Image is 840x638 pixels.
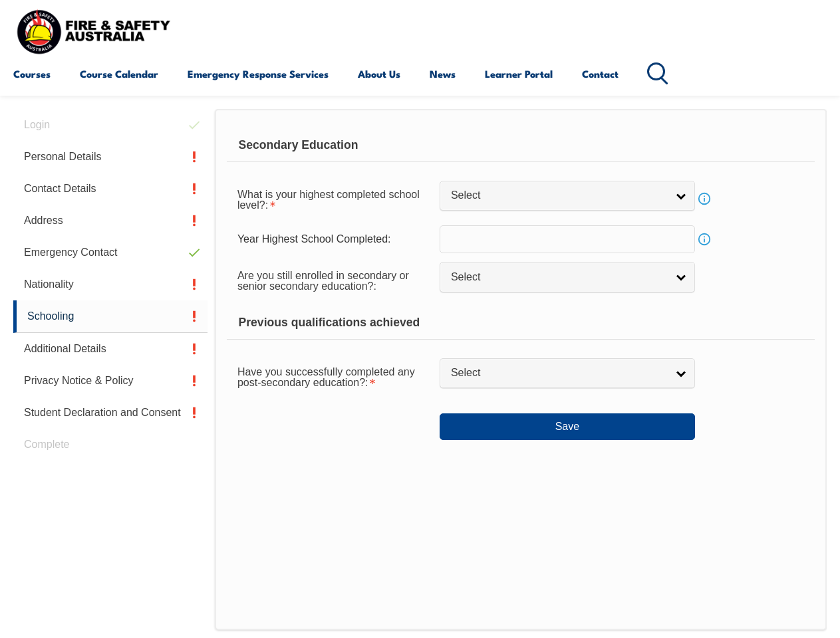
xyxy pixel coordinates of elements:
[13,237,208,268] a: Emergency Contact
[451,189,666,203] span: Select
[13,333,208,365] a: Additional Details
[451,366,666,380] span: Select
[440,413,695,440] button: Save
[237,270,409,292] span: Are you still enrolled in secondary or senior secondary education?:
[13,268,208,300] a: Nationality
[440,225,695,253] input: YYYY
[13,58,51,90] a: Courses
[227,129,815,162] div: Secondary Education
[237,189,420,211] span: What is your highest completed school level?:
[451,270,666,284] span: Select
[695,230,714,249] a: Info
[227,358,440,395] div: Have you successfully completed any post-secondary education? is required.
[80,58,158,90] a: Course Calendar
[227,227,440,252] div: Year Highest School Completed:
[237,366,415,388] span: Have you successfully completed any post-secondary education?:
[430,58,456,90] a: News
[582,58,619,90] a: Contact
[13,141,208,173] a: Personal Details
[13,365,208,397] a: Privacy Notice & Policy
[695,189,714,208] a: Info
[227,180,440,217] div: What is your highest completed school level? is required.
[227,306,815,340] div: Previous qualifications achieved
[485,58,553,90] a: Learner Portal
[13,173,208,205] a: Contact Details
[13,300,208,333] a: Schooling
[13,397,208,429] a: Student Declaration and Consent
[358,58,400,90] a: About Us
[188,58,329,90] a: Emergency Response Services
[13,205,208,237] a: Address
